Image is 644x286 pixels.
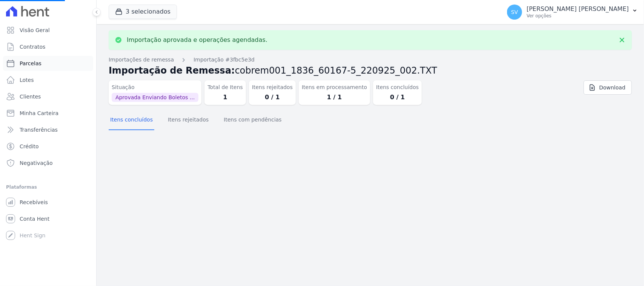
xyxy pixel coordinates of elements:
a: Clientes [3,89,93,104]
span: Recebíveis [20,198,48,206]
button: Itens com pendências [222,111,283,130]
nav: Breadcrumb [109,56,632,64]
a: Crédito [3,139,93,154]
button: Itens rejeitados [166,111,210,130]
button: 3 selecionados [109,5,177,19]
span: Parcelas [20,60,41,67]
dt: Itens concluídos [376,83,419,91]
span: Conta Hent [20,215,49,223]
a: Conta Hent [3,211,93,226]
a: Importações de remessa [109,56,174,64]
span: Contratos [20,43,45,51]
dd: 0 / 1 [376,93,419,102]
a: Minha Carteira [3,106,93,121]
a: Importação #3fbc5e3d [194,56,255,64]
span: Transferências [20,126,58,134]
dt: Itens rejeitados [252,83,293,91]
p: Importação aprovada e operações agendadas. [127,36,267,44]
h2: Importação de Remessa: [109,64,632,77]
dd: 1 / 1 [302,93,367,102]
a: Contratos [3,39,93,54]
span: Visão Geral [20,26,50,34]
a: Visão Geral [3,23,93,38]
span: SV [511,9,518,15]
p: [PERSON_NAME] [PERSON_NAME] [527,5,629,13]
dd: 0 / 1 [252,93,293,102]
span: Aprovada Enviando Boletos ... [112,93,198,102]
dt: Situação [112,83,198,91]
span: cobrem001_1836_60167-5_220925_002.TXT [235,65,437,76]
a: Lotes [3,72,93,88]
a: Parcelas [3,56,93,71]
dt: Total de Itens [207,83,243,91]
dd: 1 [207,93,243,102]
a: Transferências [3,122,93,137]
span: Crédito [20,143,39,150]
a: Download [584,80,632,95]
a: Negativação [3,155,93,171]
button: Itens concluídos [109,111,154,130]
span: Minha Carteira [20,109,58,117]
button: SV [PERSON_NAME] [PERSON_NAME] Ver opções [501,2,644,23]
span: Clientes [20,93,41,100]
div: Plataformas [6,183,90,192]
dt: Itens em processamento [302,83,367,91]
span: Negativação [20,159,53,167]
p: Ver opções [527,13,629,19]
a: Recebíveis [3,195,93,210]
span: Lotes [20,76,34,84]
